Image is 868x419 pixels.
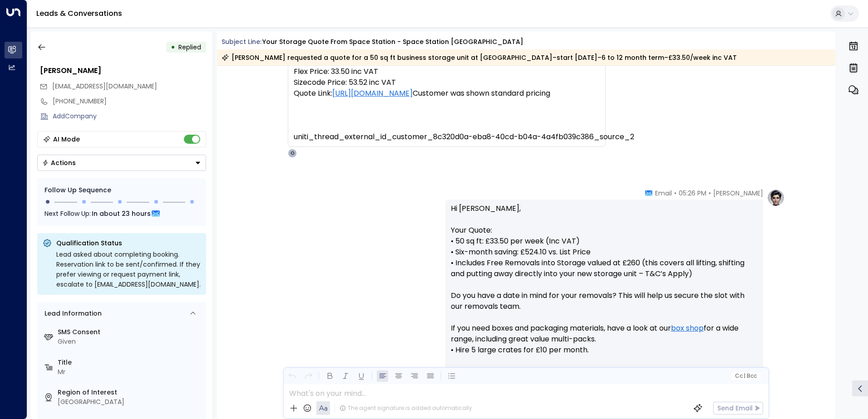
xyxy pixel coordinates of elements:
div: Actions [42,159,76,167]
div: AddCompany [53,112,206,121]
button: Redo [302,370,314,382]
a: [URL][DOMAIN_NAME] [332,88,413,99]
span: j.beardon90@gmail.com [52,82,157,91]
span: • [709,189,711,198]
button: Undo [286,370,298,382]
span: Cc Bcc [735,373,756,379]
span: Replied [178,43,201,52]
img: profile-logo.png [767,189,785,207]
div: [PERSON_NAME] [40,65,206,76]
div: Given [58,337,202,346]
span: | [744,373,745,379]
div: Lead asked about completing booking. Reservation link to be sent/confirmed. If they prefer viewin... [56,249,201,289]
a: box shop [671,323,704,334]
label: Region of Interest [58,388,202,397]
div: Follow Up Sequence [44,185,199,195]
div: Lead Information [41,309,102,318]
span: In about 23 hours [92,209,151,219]
span: [PERSON_NAME] [713,189,763,198]
p: Qualification Status [56,239,201,248]
div: The agent signature is added automatically [340,404,472,412]
div: [PERSON_NAME] requested a quote for a 50 sq ft business storage unit at [GEOGRAPHIC_DATA]–start [... [222,53,737,62]
div: Next Follow Up: [44,209,199,219]
div: [PHONE_NUMBER] [53,97,206,106]
span: Email [655,189,672,198]
span: [EMAIL_ADDRESS][DOMAIN_NAME] [52,82,157,91]
button: Cc|Bcc [731,372,760,380]
span: Subject Line: [222,37,261,46]
div: • [171,39,175,55]
label: SMS Consent [58,327,202,337]
a: Leads & Conversations [36,8,122,19]
div: O [288,149,297,158]
span: 05:26 PM [679,189,706,198]
div: Your storage quote from Space Station - Space Station [GEOGRAPHIC_DATA] [262,37,523,47]
div: [GEOGRAPHIC_DATA] [58,397,202,407]
div: AI Mode [53,135,80,144]
button: Actions [37,155,206,171]
div: Mr [58,367,202,377]
label: Title [58,358,202,367]
div: Button group with a nested menu [37,155,206,171]
span: • [674,189,676,198]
